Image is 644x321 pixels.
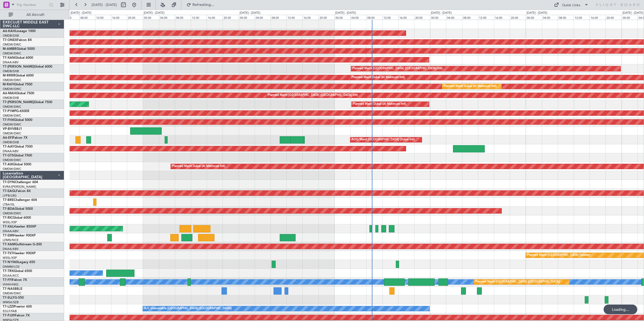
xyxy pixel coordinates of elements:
[335,11,356,15] div: [DATE] - [DATE]
[352,74,405,82] div: Planned Maint Dubai (Al Maktoum Intl)
[3,203,15,207] a: LTBA/ISL
[3,145,14,148] span: T7-AAY
[3,220,17,224] a: WSSL/XSP
[3,101,52,104] a: T7-[PERSON_NAME]Global 7500
[352,136,415,144] div: AOG Maint [GEOGRAPHIC_DATA] (Dubai Intl)
[3,229,19,233] a: DNAA/ABV
[3,114,21,118] a: OMDW/DWC
[430,15,446,20] div: 00:00
[526,15,542,20] div: 00:00
[286,15,302,20] div: 12:00
[3,190,16,193] span: T7-EAGL
[3,261,35,264] a: T7-N1960Legacy 650
[366,15,382,20] div: 08:00
[3,110,29,113] a: T7-P1MPG-650ER
[207,15,223,20] div: 16:00
[3,83,32,86] a: M-RAFIGlobal 7500
[3,39,32,42] a: T7-ONEXFalcon 8X
[3,96,19,100] a: OMDB/DXB
[3,261,18,264] span: T7-N1960
[398,15,414,20] div: 16:00
[3,118,32,122] a: T7-FHXGlobal 5000
[604,305,637,314] div: Loading...
[3,154,32,157] a: T7-GTSGlobal 7500
[175,15,191,20] div: 08:00
[184,1,216,9] button: Refreshing...
[268,91,358,99] div: Planned Maint [GEOGRAPHIC_DATA] ([GEOGRAPHIC_DATA] Intl)
[3,282,19,287] a: VHHH/HKG
[3,305,14,308] span: T7-LZZI
[240,11,260,15] div: [DATE] - [DATE]
[605,15,621,20] div: 20:00
[239,15,255,20] div: 00:00
[350,15,366,20] div: 04:00
[3,78,21,82] a: OMDW/DWC
[3,87,21,91] a: OMDW/DWC
[71,11,91,15] div: [DATE] - [DATE]
[3,270,14,273] span: T7-TRX
[3,207,33,211] a: T7-BDAGlobal 5000
[318,15,334,20] div: 20:00
[3,211,21,215] a: OMDW/DWC
[3,278,27,282] a: T7-FFIFalcon 7X
[3,74,34,77] a: M-RRRRGlobal 6000
[3,131,21,135] a: OMDW/DWC
[3,296,15,299] span: T7-ELLY
[3,110,16,113] span: T7-P1MP
[3,225,14,228] span: T7-XAL
[16,1,47,9] input: Trip Number
[6,11,58,19] button: All Aircraft
[144,305,232,313] div: A/C Unavailable [GEOGRAPHIC_DATA] ([GEOGRAPHIC_DATA])
[444,82,497,90] div: Planned Maint Dubai (Al Maktoum Intl)
[542,15,558,20] div: 04:00
[3,105,21,109] a: OMDW/DWC
[3,252,13,255] span: T7-TST
[172,162,225,170] div: Planned Maint Dubai (Al Maktoum Intl)
[527,251,590,259] div: Planned Maint [GEOGRAPHIC_DATA] (Seletar)
[3,101,34,104] span: T7-[PERSON_NAME]
[3,252,36,255] a: T7-TSTHawker 900XP
[574,15,590,20] div: 12:00
[3,216,13,219] span: T7-RIC
[14,13,57,17] span: All Aircraft
[3,127,22,131] a: VP-BVVBBJ1
[111,15,127,20] div: 16:00
[3,278,12,282] span: T7-FFI
[527,11,547,15] div: [DATE] - [DATE]
[3,163,31,166] a: T7-AIXGlobal 5000
[3,270,32,273] a: T7-TRXGlobal 6500
[127,15,143,20] div: 20:00
[558,15,574,20] div: 08:00
[3,47,16,51] span: M-AMBR
[3,238,19,242] a: LFMN/NCE
[414,15,430,20] div: 20:00
[3,287,22,291] a: T7-NASBBJ2
[3,190,31,193] a: T7-EAGLFalcon 8X
[3,207,15,211] span: T7-BDA
[3,65,52,68] a: T7-[PERSON_NAME]Global 6000
[3,69,19,73] a: OMDB/DXB
[3,305,32,308] a: T7-LZZIPraetor 600
[3,136,27,139] a: A6-EFIFalcon 7X
[562,3,580,8] div: Quick Links
[334,15,350,20] div: 00:00
[3,194,17,198] a: LFPB/LBG
[3,247,19,251] a: DNAA/ABV
[3,291,21,295] a: OMDW/DWC
[3,43,21,47] a: OMDW/DWC
[92,2,117,7] span: [DATE] - [DATE]
[144,11,164,15] div: [DATE] - [DATE]
[3,74,15,77] span: M-RRRR
[3,163,13,166] span: T7-AIX
[3,225,36,228] a: T7-XALHawker 850XP
[3,56,15,60] span: T7-XAN
[255,15,271,20] div: 04:00
[3,92,34,95] a: A6-MAHGlobal 7500
[143,15,159,20] div: 00:00
[191,15,207,20] div: 12:00
[3,65,34,68] span: T7-[PERSON_NAME]
[3,118,14,122] span: T7-FHX
[3,136,13,139] span: A6-EFI
[3,56,33,60] a: T7-XANGlobal 6000
[622,15,638,20] div: 00:00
